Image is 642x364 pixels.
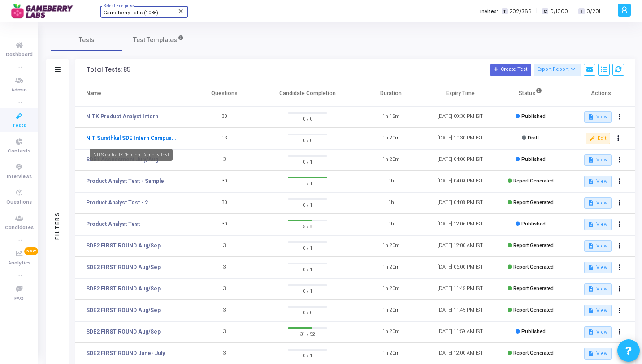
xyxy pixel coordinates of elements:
a: SDE2 FIRST ROUND Aug/Sep [86,263,160,271]
span: Test Templates [133,35,177,45]
span: 0 / 0 [288,114,328,123]
label: Invites: [480,8,498,15]
mat-icon: description [588,178,594,185]
span: 0/1000 [550,8,568,15]
span: Report Generated [513,178,554,184]
img: logo [11,2,78,20]
th: Status [495,81,566,106]
button: Edit [586,133,610,144]
span: Dashboard [6,51,33,59]
td: 1h 20m [356,300,426,321]
a: SDE2 FIRST ROUND Aug/Sep [86,306,160,314]
td: [DATE] 04:08 PM IST [425,192,495,214]
mat-icon: description [588,308,594,314]
mat-icon: description [588,221,594,228]
button: View [584,326,612,338]
span: Published [521,221,546,227]
span: | [573,6,574,16]
button: View [584,348,612,360]
td: 3 [190,235,259,257]
span: C [542,8,548,15]
td: 1h [356,192,426,214]
span: I [578,8,584,15]
mat-icon: description [588,286,594,292]
button: View [584,240,612,252]
td: 1h [356,171,426,192]
span: Gameberry Labs (1086) [104,10,158,16]
span: 0 / 1 [288,351,328,360]
td: 1h 15m [356,106,426,128]
button: View [584,154,612,166]
td: [DATE] 04:09 PM IST [425,171,495,192]
a: SDE2 FIRST ROUND Aug/Sep [86,328,160,336]
span: 0 / 1 [288,157,328,166]
span: 1 / 1 [288,178,328,187]
mat-icon: description [588,329,594,335]
span: Tests [79,35,95,45]
a: SDE2 FIRST ROUND Aug/Sep [86,285,160,293]
span: New [24,247,38,255]
td: [DATE] 11:45 PM IST [425,300,495,321]
button: View [584,305,612,316]
th: Expiry Time [425,81,495,106]
button: View [584,219,612,230]
span: Report Generated [513,286,554,291]
mat-icon: description [588,351,594,357]
span: 0 / 1 [288,286,328,295]
mat-icon: Clear [178,8,185,15]
span: Report Generated [513,350,554,356]
a: NIT Surathkal SDE Intern Campus Test [86,134,176,142]
a: Product Analyst Test [86,220,140,228]
span: Published [521,329,546,334]
span: 0/201 [586,8,600,15]
button: View [584,283,612,295]
span: Analytics [8,260,30,267]
span: 0 / 0 [288,308,328,316]
mat-icon: description [588,243,594,249]
span: 31 / 52 [288,329,328,338]
td: 30 [190,192,259,214]
a: Product Analyst Test - 2 [86,199,148,207]
a: Product Analyst Test - Sample [86,177,164,185]
div: NIT Surathkal SDE Intern Campus Test [90,149,173,161]
button: View [584,111,612,123]
span: Published [521,113,546,119]
button: Export Report [534,64,581,76]
td: 1h 20m [356,321,426,343]
td: 1h 20m [356,128,426,149]
span: 5 / 8 [288,221,328,230]
span: Admin [11,87,27,94]
td: 1h [356,214,426,235]
th: Questions [190,81,259,106]
td: 1h 20m [356,257,426,278]
span: 0 / 0 [288,135,328,144]
td: 30 [190,214,259,235]
span: Candidates [5,224,34,232]
a: SDE2 FIRST ROUND June- July [86,349,165,357]
td: 3 [190,321,259,343]
th: Actions [566,81,635,106]
td: 3 [190,300,259,321]
div: Filters [53,176,61,275]
span: Draft [528,135,539,141]
span: Contests [8,147,30,155]
a: NITK Product Analyst Intern [86,113,158,121]
td: [DATE] 11:59 AM IST [425,321,495,343]
span: Interviews [7,173,32,181]
mat-icon: description [588,200,594,206]
span: Published [521,156,546,162]
span: Report Generated [513,243,554,248]
span: Report Generated [513,199,554,205]
td: 3 [190,278,259,300]
span: 0 / 1 [288,243,328,252]
td: 1h 20m [356,278,426,300]
td: [DATE] 12:06 PM IST [425,214,495,235]
mat-icon: description [588,157,594,163]
td: 3 [190,257,259,278]
td: 1h 20m [356,235,426,257]
th: Name [75,81,190,106]
mat-icon: description [588,264,594,271]
span: 0 / 1 [288,200,328,209]
div: Total Tests: 85 [87,66,130,74]
th: Candidate Completion [259,81,356,106]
